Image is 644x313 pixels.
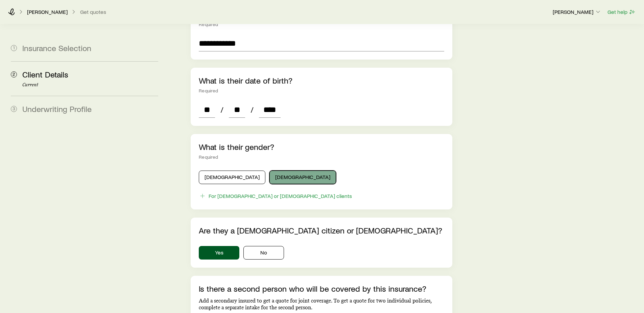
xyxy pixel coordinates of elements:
[199,22,444,27] div: Required
[218,105,226,114] span: /
[22,69,68,79] span: Client Details
[243,246,284,260] button: No
[27,8,68,15] p: [PERSON_NAME]
[199,76,444,85] p: What is their date of birth?
[199,246,239,260] button: Yes
[80,9,106,15] button: Get quotes
[11,106,17,112] span: 3
[11,45,17,51] span: 1
[22,104,92,114] span: Underwriting Profile
[248,105,256,114] span: /
[199,297,444,311] p: Add a secondary insured to get a quote for joint coverage. To get a quote for two individual poli...
[199,154,444,160] div: Required
[199,171,265,184] button: [DEMOGRAPHIC_DATA]
[209,193,352,199] div: For [DEMOGRAPHIC_DATA] or [DEMOGRAPHIC_DATA] clients
[607,8,636,16] button: Get help
[199,142,444,152] p: What is their gender?
[22,82,158,88] p: Current
[199,192,352,200] button: For [DEMOGRAPHIC_DATA] or [DEMOGRAPHIC_DATA] clients
[199,226,444,235] p: Are they a [DEMOGRAPHIC_DATA] citizen or [DEMOGRAPHIC_DATA]?
[269,171,336,184] button: [DEMOGRAPHIC_DATA]
[11,71,17,77] span: 2
[552,8,602,16] button: [PERSON_NAME]
[553,8,601,15] p: [PERSON_NAME]
[199,88,444,93] div: Required
[22,43,91,53] span: Insurance Selection
[199,284,444,293] p: Is there a second person who will be covered by this insurance?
